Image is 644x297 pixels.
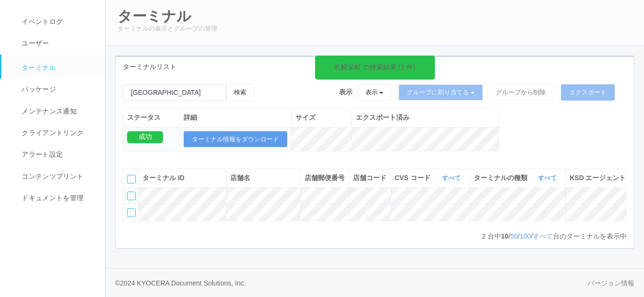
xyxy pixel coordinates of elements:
button: 検索 [226,84,255,101]
span: 店舗郵便番号 [304,174,345,182]
div: エクスポート済み [356,113,495,123]
div: ステータス [127,113,176,123]
span: © 2024 KYOCERA Document Solutions, Inc. [115,279,246,287]
button: すべて [536,173,562,183]
a: クライアントリンク [1,122,114,144]
button: エクスポート [561,84,615,101]
span: ターミナルの種類 [474,173,530,183]
a: アラート設定 [1,144,114,165]
h2: ターミナル [117,8,632,24]
span: 店舗コード [353,174,386,182]
a: バージョン情報 [587,278,634,288]
a: ターミナル [1,55,114,79]
a: ドキュメントを管理 [1,187,114,209]
button: ターミナル情報をダウンロード [184,131,287,148]
span: ユーザー [19,39,49,47]
a: メンテナンス通知 [1,101,114,122]
button: グループに割り当てる [398,84,483,101]
span: パッケージ [19,85,56,93]
p: 台中 / / / 台のターミナルを表示中 [482,231,627,241]
a: パッケージ [1,79,114,100]
div: 札幌栄町 の検索結果 (2 件) [334,62,415,72]
div: サイズ [295,113,348,123]
span: アラート設定 [19,150,63,158]
a: すべて [442,174,463,182]
p: ターミナルの表示とグループの管理 [117,24,632,34]
button: すべて [440,173,466,183]
span: イベントログ [19,18,63,25]
a: 100 [520,232,531,240]
a: イベントログ [1,11,114,33]
div: ターミナル ID [142,173,222,183]
span: 2 [482,232,488,240]
button: 表示 [357,84,392,101]
span: クライアントリンク [19,129,83,137]
a: コンテンツプリント [1,166,114,187]
a: ユーザー [1,33,114,54]
a: すべて [538,174,559,182]
span: 店舗名 [230,174,250,182]
button: グループから削除 [488,84,554,101]
div: 成功 [127,131,163,143]
span: 10 [501,232,509,240]
a: すべて [533,232,553,240]
span: 表示 [339,87,352,97]
div: 詳細 [184,113,287,123]
span: ドキュメントを管理 [19,194,83,202]
span: コンテンツプリント [19,172,83,180]
span: CVS コード [395,173,433,183]
span: ターミナル [19,64,56,71]
span: メンテナンス通知 [19,107,77,115]
div: ターミナルリスト [116,57,634,77]
a: 50 [510,232,518,240]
